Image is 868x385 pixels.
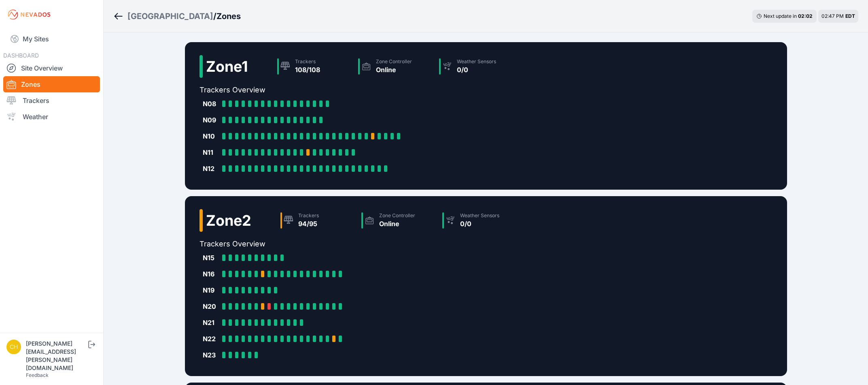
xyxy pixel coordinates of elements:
[127,11,213,22] a: [GEOGRAPHIC_DATA]
[376,58,412,65] div: Zone Controller
[3,109,100,125] a: Weather
[376,65,412,75] div: Online
[845,13,855,19] span: EDT
[3,60,100,76] a: Site Overview
[206,212,251,229] h2: Zone 2
[439,209,520,232] a: Weather Sensors0/0
[277,209,358,232] a: Trackers94/95
[274,55,355,78] a: Trackers108/108
[203,99,219,109] div: N08
[203,318,219,327] div: N21
[3,76,100,92] a: Zones
[3,29,100,49] a: My Sites
[3,52,39,59] span: DASHBOARD
[203,350,219,360] div: N23
[26,372,49,378] a: Feedback
[298,219,319,229] div: 94/95
[457,58,496,65] div: Weather Sensors
[203,253,219,263] div: N15
[199,84,517,96] h2: Trackers Overview
[436,55,517,78] a: Weather Sensors0/0
[206,58,248,75] h2: Zone 1
[203,302,219,311] div: N20
[457,65,496,75] div: 0/0
[203,164,219,173] div: N12
[113,6,241,27] nav: Breadcrumb
[3,92,100,109] a: Trackers
[203,285,219,295] div: N19
[821,13,844,19] span: 02:47 PM
[379,212,415,219] div: Zone Controller
[295,58,320,65] div: Trackers
[216,11,241,22] h3: Zones
[203,115,219,125] div: N09
[379,219,415,229] div: Online
[203,148,219,157] div: N11
[26,340,87,372] div: [PERSON_NAME][EMAIL_ADDRESS][PERSON_NAME][DOMAIN_NAME]
[460,212,499,219] div: Weather Sensors
[295,65,320,75] div: 108/108
[460,219,499,229] div: 0/0
[6,340,21,354] img: chris.young@nevados.solar
[199,238,520,250] h2: Trackers Overview
[213,11,216,22] span: /
[798,13,813,19] div: 02 : 02
[764,13,797,19] span: Next update in
[298,212,319,219] div: Trackers
[203,334,219,344] div: N22
[6,8,52,21] img: Nevados
[203,131,219,141] div: N10
[203,269,219,279] div: N16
